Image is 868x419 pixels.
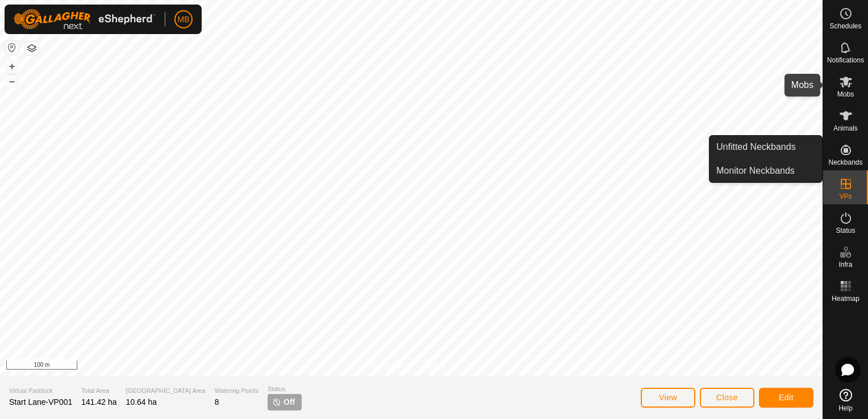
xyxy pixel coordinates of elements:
[833,125,858,132] span: Animals
[14,9,156,30] img: Gallagher Logo
[215,397,219,407] span: 8
[838,261,852,268] span: Infra
[716,393,738,402] span: Close
[823,384,868,416] a: Help
[710,136,822,158] a: Unfitted Neckbands
[836,227,855,234] span: Status
[25,41,39,55] button: Map Layers
[832,295,859,302] span: Heatmap
[839,193,852,200] span: VPs
[126,397,157,407] span: 10.64 ha
[828,159,862,166] span: Neckbands
[827,57,864,64] span: Notifications
[272,397,281,407] img: turn-off
[5,74,19,88] button: –
[215,386,258,396] span: Watering Points
[268,384,302,394] span: Status
[9,386,72,396] span: Virtual Paddock
[710,160,822,182] a: Monitor Neckbands
[641,388,695,408] button: View
[5,60,19,73] button: +
[5,41,19,55] button: Reset Map
[9,397,72,407] span: Start Lane-VP001
[829,23,861,30] span: Schedules
[126,386,206,396] span: [GEOGRAPHIC_DATA] Area
[716,164,795,178] span: Monitor Neckbands
[837,91,854,98] span: Mobs
[283,396,295,408] span: Off
[178,14,190,26] span: MB
[759,388,813,408] button: Edit
[659,393,677,402] span: View
[716,140,796,154] span: Unfitted Neckbands
[366,361,409,371] a: Privacy Policy
[700,388,754,408] button: Close
[779,393,794,402] span: Edit
[81,397,116,407] span: 141.42 ha
[838,405,853,412] span: Help
[423,361,456,371] a: Contact Us
[81,386,116,396] span: Total Area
